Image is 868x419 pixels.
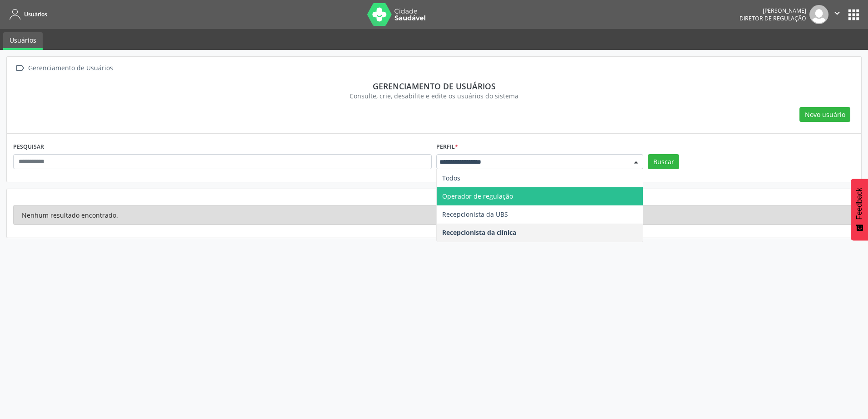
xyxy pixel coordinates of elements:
div: Gerenciamento de Usuários [26,62,114,75]
button: Buscar [648,154,679,170]
img: img [809,5,829,24]
i:  [13,62,26,75]
a: Usuários [3,32,43,50]
i:  [832,8,842,18]
div: Gerenciamento de usuários [20,81,848,91]
button: Feedback - Mostrar pesquisa [851,179,868,240]
span: Feedback [855,188,863,219]
span: Todos [442,174,460,182]
button: Novo usuário [799,107,850,122]
div: Nenhum resultado encontrado. [13,205,855,225]
label: PESQUISAR [13,140,44,154]
span: Recepcionista da clínica [442,228,516,237]
span: Usuários [24,10,47,18]
span: Operador de regulação [442,192,513,200]
div: [PERSON_NAME] [740,7,806,15]
a:  Gerenciamento de Usuários [13,62,114,75]
button: apps [846,7,862,23]
button:  [829,5,846,24]
div: Consulte, crie, desabilite e edite os usuários do sistema [20,91,848,101]
span: Diretor de regulação [740,15,806,22]
label: Perfil [436,140,458,154]
span: Recepcionista da UBS [442,210,508,219]
a: Usuários [6,7,47,22]
span: Novo usuário [805,110,845,119]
